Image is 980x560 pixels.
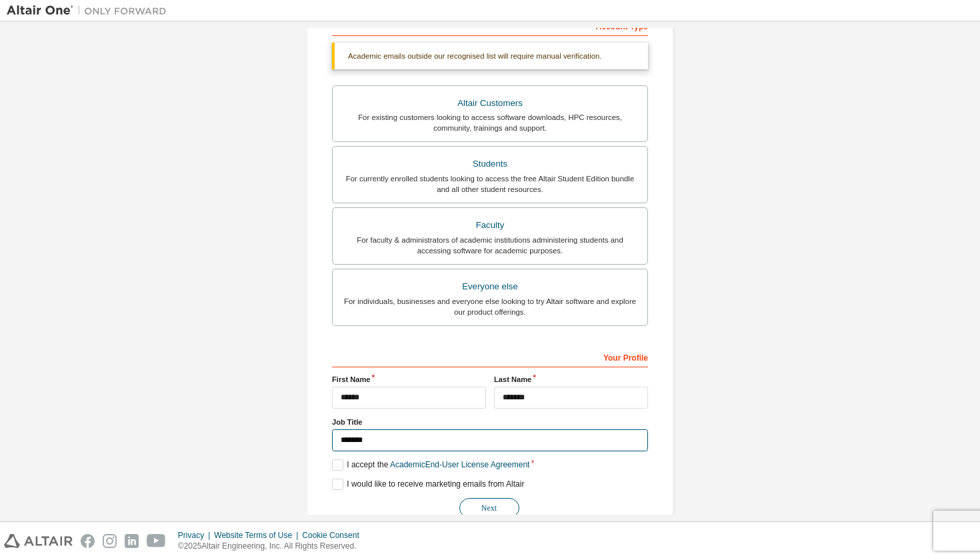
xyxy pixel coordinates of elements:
div: For existing customers looking to access software downloads, HPC resources, community, trainings ... [341,112,639,133]
div: Faculty [341,216,639,235]
div: For individuals, businesses and everyone else looking to try Altair software and explore our prod... [341,296,639,317]
label: First Name [332,374,486,385]
div: Everyone else [341,277,639,296]
p: © 2025 Altair Engineering, Inc. All Rights Reserved. [178,541,367,552]
div: Privacy [178,530,214,541]
img: youtube.svg [147,534,166,548]
div: Website Terms of Use [214,530,302,541]
div: Cookie Consent [302,530,367,541]
img: linkedin.svg [125,534,139,548]
div: For faculty & administrators of academic institutions administering students and accessing softwa... [341,235,639,256]
div: Altair Customers [341,94,639,113]
a: Academic End-User License Agreement [390,460,529,469]
div: Students [341,155,639,173]
img: altair_logo.svg [4,534,73,548]
img: instagram.svg [103,534,117,548]
div: Your Profile [332,346,648,367]
div: For currently enrolled students looking to access the free Altair Student Edition bundle and all ... [341,173,639,195]
label: I accept the [332,459,529,471]
div: Academic emails outside our recognised list will require manual verification. [332,43,648,69]
img: facebook.svg [81,534,95,548]
label: I would like to receive marketing emails from Altair [332,479,524,490]
img: Altair One [7,4,173,17]
label: Last Name [494,374,648,385]
button: Next [459,498,519,518]
label: Job Title [332,417,648,427]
